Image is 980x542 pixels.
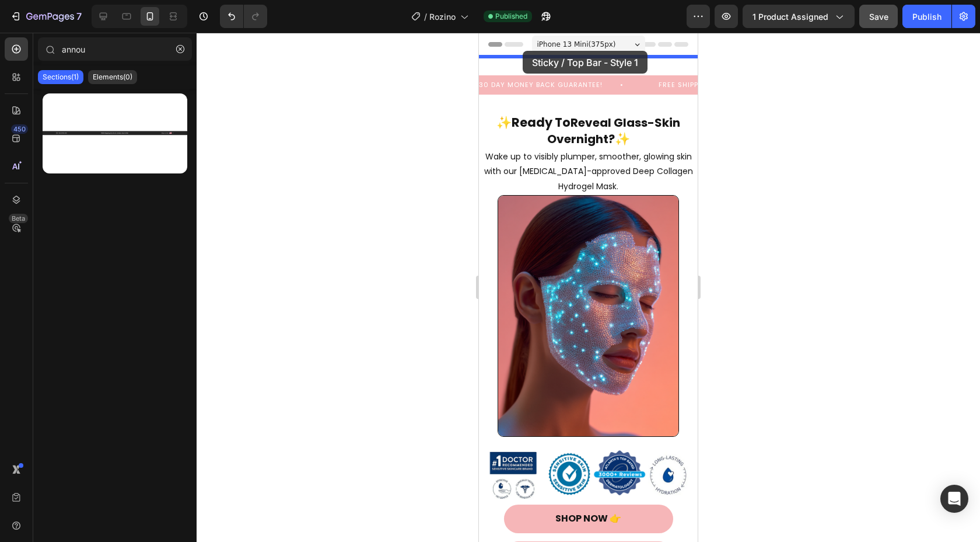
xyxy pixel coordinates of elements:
[902,5,951,28] button: Publish
[495,11,527,22] span: Published
[11,124,28,134] div: 450
[424,11,427,23] span: /
[752,11,828,23] span: 1 product assigned
[93,72,132,82] p: Elements(0)
[220,5,267,28] div: Undo/Redo
[859,5,898,28] button: Save
[43,72,79,82] p: Sections(1)
[76,9,82,23] p: 7
[479,33,698,542] iframe: Design area
[912,11,942,23] div: Publish
[743,5,855,28] button: 1 product assigned
[9,214,28,223] div: Beta
[429,11,456,23] span: Rozino
[940,485,968,513] div: Open Intercom Messenger
[5,5,87,28] button: 7
[38,37,192,61] input: Search Sections & Elements
[869,12,888,22] span: Save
